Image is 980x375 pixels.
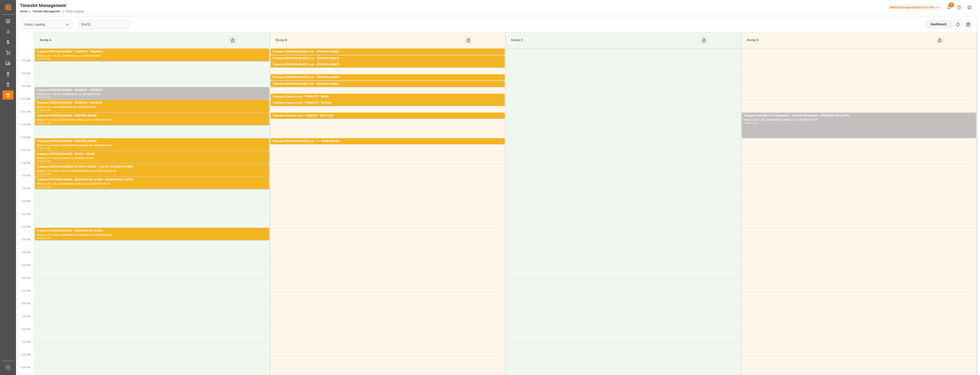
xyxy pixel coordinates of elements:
[21,290,30,292] span: 5:30 PM
[509,36,699,45] div: Ramp C
[37,152,267,156] div: Transport [PERSON_NAME] - AVION - AVION
[37,88,267,92] div: Transport [PERSON_NAME] - WISSOUS - WISSOUS
[888,3,944,12] button: Melitta Europa GmbH & Co. KG
[21,200,30,203] span: 2:00 PM
[273,95,503,99] div: Transport Kuehne Lots - PEDRETTI - MIOS
[273,82,503,86] div: Transport [PERSON_NAME] Lots - [PERSON_NAME]
[21,238,30,241] span: 3:30 PM
[273,101,503,105] div: Transport Kuehne Lots - PEDRETTI - CESTAS
[37,58,43,60] div: 08:00
[745,36,935,45] div: Ramp D
[37,182,267,186] div: Pallets: 3,TU: ,City: [GEOGRAPHIC_DATA],Arrival: [DATE] 00:00:00
[37,177,267,182] div: Transport [PERSON_NAME] - [GEOGRAPHIC_DATA] - [GEOGRAPHIC_DATA]
[37,50,267,54] div: Transport [PERSON_NAME] - TRAPPES - TRAPPES
[944,2,954,13] button: show 28 new notifications
[21,366,30,369] span: 8:30 PM
[273,67,503,71] div: Pallets: 9,TU: 680,City: CARQUEFOU,Arrival: [DATE] 00:00:00
[21,174,30,177] span: 1:00 PM
[273,50,503,54] div: Transport [PERSON_NAME] Lots - [PERSON_NAME]
[273,118,503,122] div: Pallets: ,TU: 56,City: NEULLIAC,Arrival: [DATE] 00:00:00
[43,186,44,188] div: -
[37,173,43,175] div: 12:30
[37,92,267,96] div: Pallets: 6,TU: 136,City: WISSOUS,Arrival: [DATE] 00:00:00
[21,341,30,343] span: 7:30 PM
[925,20,953,29] div: Dashboard
[43,109,44,111] div: -
[948,3,954,7] span: 28
[273,105,503,109] div: Pallets: 4,TU: 345,City: [GEOGRAPHIC_DATA],Arrival: [DATE] 00:00:00
[43,237,44,239] div: -
[43,122,44,124] div: -
[44,148,51,150] div: 12:00
[37,156,267,160] div: Pallets: 4,TU: ,City: AVION,Arrival: [DATE] 00:00:00
[44,173,51,175] div: 13:00
[44,237,51,239] div: 15:30
[37,105,267,109] div: Pallets: 3,TU: ,City: WISSOUS,Arrival: [DATE] 00:00:00
[273,54,503,58] div: Pallets: 27,TU: ,City: [GEOGRAPHIC_DATA],Arrival: [DATE] 00:00:00
[37,229,267,233] div: Transport [PERSON_NAME] - [GEOGRAPHIC_DATA]
[273,56,503,61] div: Transport [PERSON_NAME] Lots - [PERSON_NAME]
[21,251,30,254] span: 4:00 PM
[20,98,30,100] span: 10:00 AM
[954,2,964,13] button: Help Center
[750,122,751,124] div: -
[44,58,51,60] div: 08:30
[21,226,30,228] span: 3:00 PM
[21,328,30,330] span: 7:00 PM
[744,118,974,122] div: Pallets: 33,TU: ,City: [GEOGRAPHIC_DATA],Arrival: [DATE] 00:00:00
[20,2,84,9] div: Timeslot Management
[32,10,60,13] a: Timeslot Management
[44,160,51,162] div: 12:30
[273,86,503,90] div: Pallets: ,TU: 56,City: [GEOGRAPHIC_DATA],Arrival: [DATE] 00:00:00
[37,148,43,150] div: 11:30
[273,144,503,148] div: Pallets: 3,TU: 160,City: [GEOGRAPHIC_DATA],Arrival: [DATE] 00:00:00
[273,61,503,65] div: Pallets: 18,TU: 360,City: CARQUEFOU,Arrival: [DATE] 00:00:00
[21,277,30,279] span: 5:00 PM
[21,59,30,62] span: 8:30 AM
[37,118,267,122] div: Pallets: ,TU: 50,City: [GEOGRAPHIC_DATA],Arrival: [DATE] 00:00:00
[20,111,30,113] span: 10:30 AM
[744,114,974,118] div: Transport Dachser Cof Foodservice - Dachser Affrètement - [GEOGRAPHIC_DATA]
[21,187,30,190] span: 1:30 PM
[273,75,503,80] div: Transport [PERSON_NAME] Lots - [PERSON_NAME]
[43,173,44,175] div: -
[37,114,267,118] div: Transport [PERSON_NAME] - [PERSON_NAME]
[274,36,464,45] div: Ramp B
[64,21,71,28] button: open menu
[20,10,27,13] a: Home
[44,186,51,188] div: 13:30
[273,62,503,67] div: Transport [PERSON_NAME] Lots - [PERSON_NAME]
[744,122,750,124] div: 10:30
[21,72,30,75] span: 9:00 AM
[21,85,30,87] span: 9:30 AM
[20,149,30,151] span: 12:00 PM
[37,186,43,188] div: 13:00
[21,302,30,305] span: 6:00 PM
[37,109,43,111] div: 10:00
[273,80,503,84] div: Pallets: 2,TU: ,City: [GEOGRAPHIC_DATA],Arrival: [DATE] 00:00:00
[37,144,267,148] div: Pallets: ,TU: 510,City: [GEOGRAPHIC_DATA],Arrival: [DATE] 00:00:00
[37,54,267,58] div: Pallets: 3,TU: 119,City: TRAPPES,Arrival: [DATE] 00:00:00
[44,109,51,111] div: 10:30
[273,114,503,118] div: Transport Kuehne Lots - LANDOIS - NEULLIAC
[37,169,267,173] div: Pallets: 7,TU: 95,City: TILLOY LES MOFFLAINES,Arrival: [DATE] 00:00:00
[21,354,30,356] span: 8:00 PM
[79,20,129,29] input: DD-MM-YYYY
[43,160,44,162] div: -
[37,237,43,239] div: 15:00
[37,122,43,124] div: 10:30
[21,213,30,215] span: 2:30 PM
[37,233,267,237] div: Pallets: 3,TU: 56,City: [GEOGRAPHIC_DATA],Arrival: [DATE] 00:00:00
[37,96,43,98] div: 09:30
[20,162,30,164] span: 12:30 PM
[37,165,267,169] div: Transport [PERSON_NAME] LES MOFFLAINES - TILLOY LES MOFFLAINES
[21,20,72,29] input: Type to search/select
[43,148,44,150] div: -
[20,136,30,139] span: 11:30 AM
[273,139,503,144] div: Transport [PERSON_NAME] Lots - ? - VENDARGUES
[751,122,758,124] div: 11:30
[37,101,267,105] div: Transport [PERSON_NAME] - WISSOUS - WISSOUS
[38,36,228,45] div: Ramp A
[37,160,43,162] div: 12:00
[21,315,30,318] span: 6:30 PM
